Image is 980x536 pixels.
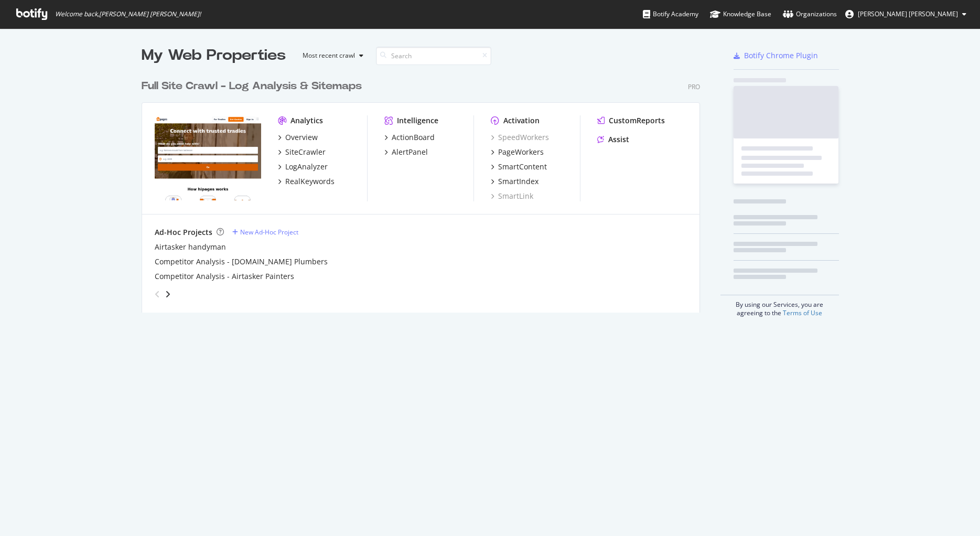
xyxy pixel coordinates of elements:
a: LogAnalyzer [278,162,328,172]
a: SpeedWorkers [491,132,549,143]
div: SmartIndex [498,176,539,187]
div: Assist [608,134,629,145]
button: Most recent crawl [294,47,368,64]
a: SmartContent [491,162,547,172]
a: Terms of Use [783,308,822,317]
img: hipages.com.au [155,115,261,200]
span: Welcome back, [PERSON_NAME] [PERSON_NAME] ! [55,10,201,18]
div: LogAnalyzer [285,162,328,172]
a: PageWorkers [491,147,544,157]
div: ActionBoard [392,132,435,143]
a: SmartIndex [491,176,539,187]
div: grid [142,66,708,313]
input: Search [376,47,491,65]
div: New Ad-Hoc Project [240,228,298,237]
div: By using our Services, you are agreeing to the [720,295,839,317]
a: Botify Chrome Plugin [734,50,818,61]
a: CustomReports [597,115,665,126]
a: Airtasker handyman [155,242,226,252]
button: [PERSON_NAME] [PERSON_NAME] [837,6,975,23]
div: Ad-Hoc Projects [155,227,212,238]
div: SmartContent [498,162,547,172]
div: AlertPanel [392,147,428,157]
div: Full Site Crawl - Log Analysis & Sitemaps [142,79,362,94]
div: Botify Academy [643,9,698,19]
div: Knowledge Base [710,9,771,19]
a: Assist [597,134,629,145]
div: Botify Chrome Plugin [744,50,818,61]
a: SiteCrawler [278,147,326,157]
a: Competitor Analysis - Airtasker Painters [155,271,294,282]
a: RealKeywords [278,176,335,187]
div: Most recent crawl [303,52,355,59]
div: CustomReports [609,115,665,126]
div: RealKeywords [285,176,335,187]
div: Pro [688,82,700,91]
a: New Ad-Hoc Project [232,228,298,237]
div: Overview [285,132,318,143]
div: Analytics [290,115,323,126]
div: Organizations [783,9,837,19]
div: angle-left [150,286,164,303]
div: PageWorkers [498,147,544,157]
a: Full Site Crawl - Log Analysis & Sitemaps [142,79,366,94]
span: Diana de Vargas Soler [858,9,958,18]
div: SiteCrawler [285,147,326,157]
a: Competitor Analysis - [DOMAIN_NAME] Plumbers [155,256,328,267]
a: SmartLink [491,191,533,201]
div: Intelligence [397,115,438,126]
div: angle-right [164,289,171,299]
a: Overview [278,132,318,143]
div: My Web Properties [142,45,286,66]
a: ActionBoard [384,132,435,143]
div: Activation [503,115,540,126]
a: AlertPanel [384,147,428,157]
